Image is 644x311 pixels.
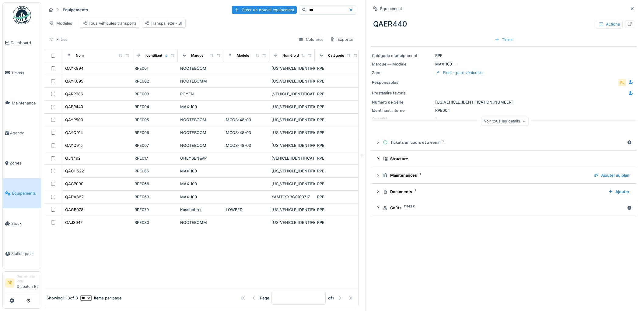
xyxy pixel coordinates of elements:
[317,78,358,84] div: RPE
[271,91,312,97] div: [VEHICLE_IDENTIFICATION_NUMBER]-
[372,108,433,113] div: Identifiant interne
[226,130,267,136] div: MCOS-48-03
[65,168,84,174] div: QACH522
[10,160,39,166] span: Zones
[443,70,483,76] div: Fleet - parc véhicules
[226,117,267,123] div: MCOS-48-03
[80,295,121,301] div: items per page
[372,80,421,85] div: Responsables
[271,65,312,71] div: [US_VEHICLE_IDENTIFICATION_NUMBER]
[372,61,433,67] div: Marque — Modèle
[65,65,83,71] div: QAYK894
[481,117,529,126] div: Voir tous les détails
[65,220,82,225] div: QAJS047
[328,53,370,58] div: Catégories d'équipement
[3,239,41,269] a: Statistiques
[372,53,635,58] div: RPE
[65,104,83,110] div: QAER440
[260,295,269,301] div: Page
[373,170,634,181] summary: Maintenances1Ajouter au plan
[191,53,204,58] div: Marque
[271,194,312,200] div: YAMT1XX3G0100717
[135,104,175,110] div: RPE004
[372,70,433,76] div: Zone
[11,251,39,256] span: Statistiques
[317,143,358,148] div: RPE
[5,278,14,288] li: DE
[372,99,433,105] div: Numéro de Série
[3,178,41,208] a: Équipements
[11,221,39,226] span: Stock
[180,78,221,84] div: NOOTEBOMM
[180,130,221,136] div: NOOTEBOOM
[180,194,221,200] div: MAX 100
[180,104,221,110] div: MAX 100
[317,207,358,213] div: RPE
[135,78,175,84] div: RPE002
[11,70,39,76] span: Tickets
[383,156,629,162] div: Structure
[226,207,267,213] div: LOWBED
[317,130,358,136] div: RPE
[596,20,623,29] div: Actions
[371,16,637,32] div: QAER440
[271,207,312,213] div: [US_VEHICLE_IDENTIFICATION_NUMBER]
[17,274,39,284] div: Gestionnaire local
[135,91,175,97] div: RPE003
[373,137,634,148] summary: Tickets en cours et à venir1
[135,220,175,225] div: RPE080
[3,148,41,178] a: Zones
[3,118,41,148] a: Agenda
[226,143,267,148] div: MCOS-48-03
[135,143,175,148] div: RPE007
[373,186,634,197] summary: Documents7Ajouter
[618,78,626,87] div: FL
[3,58,41,88] a: Tickets
[65,91,83,97] div: QARP986
[317,117,358,123] div: RPE
[372,90,421,96] div: Prestataire favoris
[180,91,221,97] div: ROYEN
[135,117,175,123] div: RPE005
[180,155,221,161] div: GHEYSEN&VP
[5,274,39,293] a: DE Gestionnaire localDispatch Et
[11,40,39,46] span: Dashboard
[383,172,589,178] div: Maintenances
[60,7,90,13] strong: Équipements
[606,188,632,196] div: Ajouter
[317,65,358,71] div: RPE
[180,117,221,123] div: NOOTEBOOM
[135,207,175,213] div: RPE079
[232,6,297,14] div: Créer un nouvel équipement
[180,207,221,213] div: Kassbohrer
[380,6,402,12] div: Équipement
[591,171,632,179] div: Ajouter au plan
[65,143,83,148] div: QAYQ915
[3,208,41,239] a: Stock
[492,36,515,44] div: Ticket
[13,6,31,24] img: Badge_color-CXgf-gQk.svg
[383,189,603,195] div: Documents
[372,61,635,67] div: MAX 100 —
[180,181,221,187] div: MAX 100
[373,153,634,164] summary: Structure
[372,53,433,58] div: Catégorie d'équipement
[317,194,358,200] div: RPE
[180,220,221,225] div: NOOTEBOMM
[180,168,221,174] div: MAX 100
[17,274,39,292] li: Dispatch Et
[65,78,83,84] div: QAYK895
[12,100,39,106] span: Maintenance
[10,130,39,136] span: Agenda
[3,88,41,118] a: Maintenance
[327,35,356,44] div: Exporter
[46,19,75,28] div: Modèles
[271,78,312,84] div: [US_VEHICLE_IDENTIFICATION_NUMBER]
[145,53,175,58] div: Identifiant interne
[317,220,358,225] div: RPE
[282,53,310,58] div: Numéro de Série
[47,295,78,301] div: Showing 1 - 13 of 13
[383,140,625,145] div: Tickets en cours et à venir
[135,168,175,174] div: RPE065
[135,65,175,71] div: RPE001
